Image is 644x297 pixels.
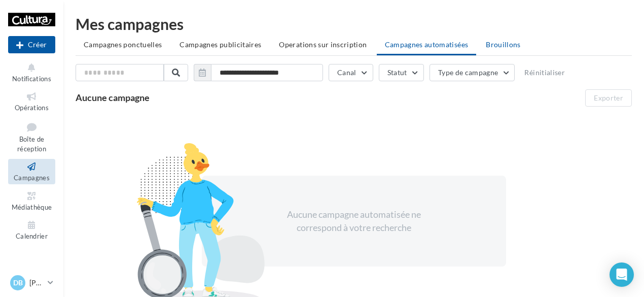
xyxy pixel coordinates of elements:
span: Notifications [12,75,51,83]
a: Médiathèque [8,188,55,213]
span: Opérations [15,104,49,112]
button: Exporter [585,89,632,107]
span: DB [13,278,23,288]
div: Nouvelle campagne [8,36,55,53]
button: Type de campagne [430,64,515,81]
a: Boîte de réception [8,118,55,155]
div: Open Intercom Messenger [610,262,634,287]
span: Médiathèque [12,203,52,211]
span: Calendrier [16,232,48,240]
span: Operations sur inscription [279,40,367,49]
span: Aucune campagne [76,92,150,103]
button: Canal [329,64,373,81]
button: Notifications [8,60,55,85]
div: Aucune campagne automatisée ne correspond à votre recherche [267,208,441,234]
span: Campagnes publicitaires [180,40,261,49]
a: Opérations [8,89,55,114]
span: Campagnes ponctuelles [84,40,162,49]
span: Campagnes [14,174,50,182]
p: [PERSON_NAME] [29,278,44,288]
span: Boîte de réception [17,135,46,153]
a: Calendrier [8,217,55,242]
button: Statut [379,64,424,81]
button: Créer [8,36,55,53]
div: Mes campagnes [76,16,632,31]
a: DB [PERSON_NAME] [8,273,55,292]
span: Brouillons [486,40,521,49]
a: Campagnes [8,159,55,184]
button: Réinitialiser [520,67,569,79]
